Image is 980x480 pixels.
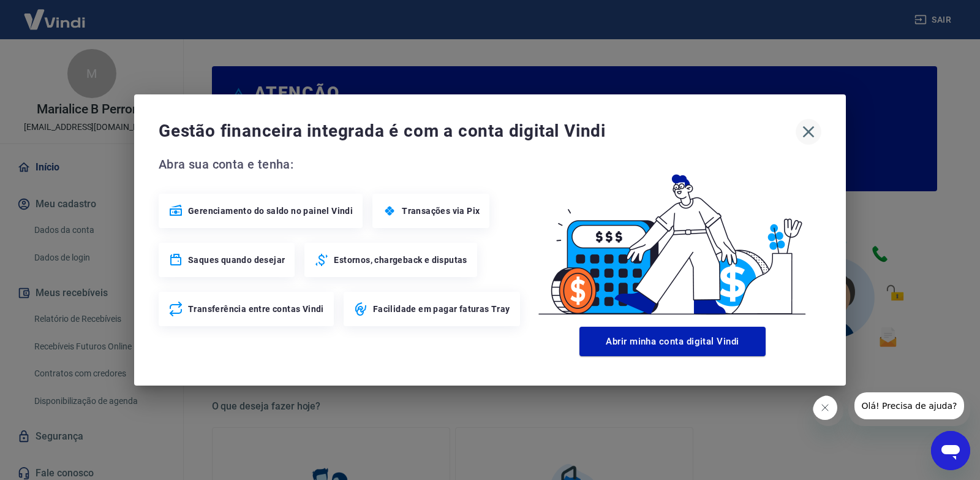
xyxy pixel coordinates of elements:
span: Abra sua conta e tenha: [159,154,524,174]
iframe: Mensagem da empresa [848,392,970,426]
span: Transações via Pix [402,205,480,217]
button: Abrir minha conta digital Vindi [579,327,766,356]
img: Good Billing [524,154,821,322]
span: Transferência entre contas Vindi [188,303,324,315]
span: Gestão financeira integrada é com a conta digital Vindi [159,119,796,143]
span: Facilidade em pagar faturas Tray [373,303,510,315]
iframe: Botão para abrir a janela de mensagens [931,431,970,470]
span: Saques quando desejar [188,254,285,266]
iframe: Fechar mensagem [813,395,843,426]
span: Gerenciamento do saldo no painel Vindi [188,205,353,217]
span: Estornos, chargeback e disputas [334,254,467,266]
